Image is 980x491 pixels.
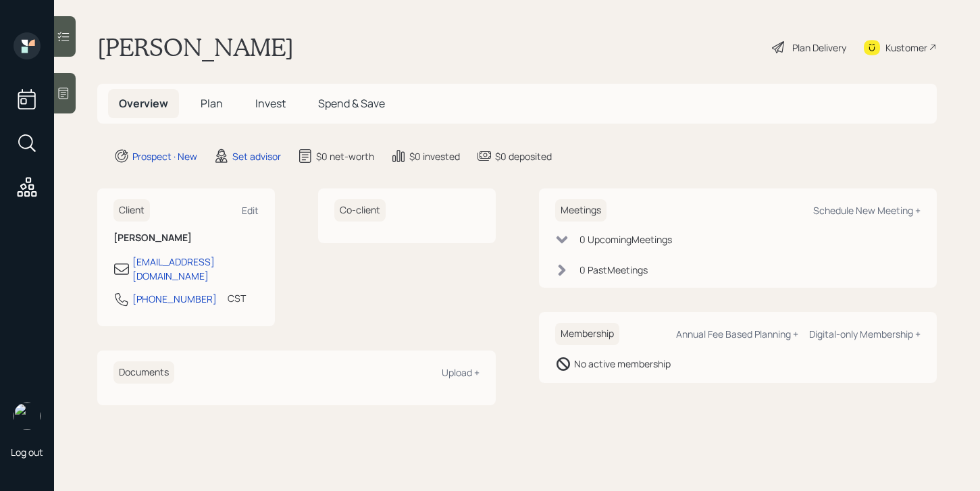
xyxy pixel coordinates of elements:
h1: [PERSON_NAME] [97,32,294,62]
h6: Membership [555,323,619,345]
div: Annual Fee Based Planning + [676,328,798,340]
div: $0 net-worth [316,149,374,163]
h6: Documents [113,361,174,384]
div: [EMAIL_ADDRESS][DOMAIN_NAME] [132,255,259,283]
div: Schedule New Meeting + [813,204,921,217]
div: Plan Delivery [792,41,846,55]
div: 0 Upcoming Meeting s [579,232,672,247]
span: Overview [119,96,168,111]
div: No active membership [574,357,671,371]
span: Invest [255,96,286,111]
span: Spend & Save [318,96,385,111]
span: Plan [201,96,223,111]
div: Log out [11,446,43,459]
h6: Client [113,199,150,222]
div: Edit [242,204,259,217]
div: $0 deposited [495,149,552,163]
div: [PHONE_NUMBER] [132,292,217,306]
div: Prospect · New [132,149,197,163]
div: Upload + [442,366,480,379]
h6: Meetings [555,199,607,222]
div: Set advisor [232,149,281,163]
div: $0 invested [409,149,460,163]
h6: [PERSON_NAME] [113,232,259,244]
img: retirable_logo.png [14,403,41,430]
h6: Co-client [334,199,386,222]
div: Kustomer [885,41,927,55]
div: CST [228,291,246,305]
div: 0 Past Meeting s [579,263,648,277]
div: Digital-only Membership + [809,328,921,340]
